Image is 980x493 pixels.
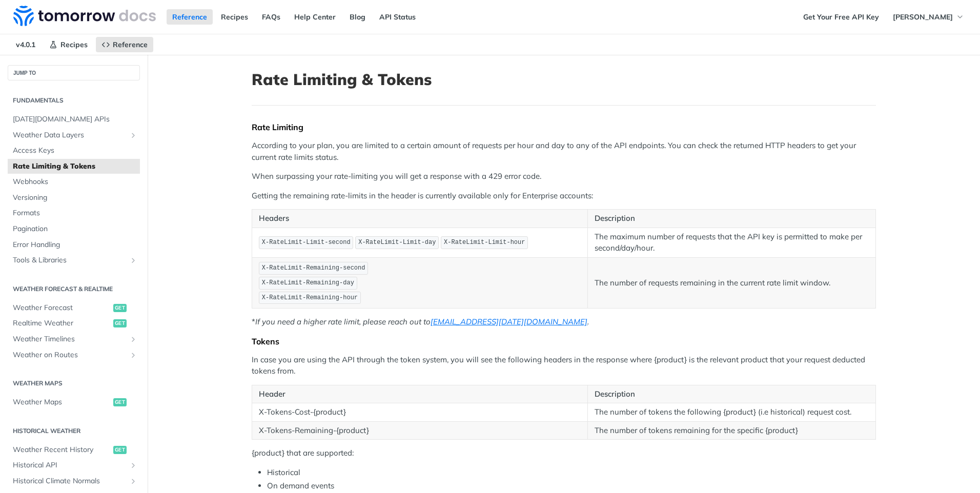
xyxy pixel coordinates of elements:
[8,332,140,347] a: Weather TimelinesShow subpages for Weather Timelines
[259,213,581,224] p: Headers
[355,236,439,249] code: X-RateLimit-Limit-day
[13,303,111,313] span: Weather Forecast
[8,442,140,458] a: Weather Recent Historyget
[167,9,213,25] a: Reference
[113,319,127,327] span: get
[441,236,528,249] code: X-RateLimit-Limit-hour
[44,37,93,52] a: Recipes
[588,421,876,440] td: The number of tokens remaining for the specific {product}
[8,474,140,489] a: Historical Climate NormalsShow subpages for Historical Climate Normals
[13,224,137,234] span: Pagination
[8,426,140,436] h2: Historical Weather
[289,9,341,25] a: Help Center
[8,284,140,294] h2: Weather Forecast & realtime
[129,351,137,359] button: Show subpages for Weather on Routes
[588,403,876,422] td: The number of tokens the following {product} (i.e historical) request cost.
[595,213,869,224] p: Description
[893,12,953,22] span: [PERSON_NAME]
[13,318,111,328] span: Realtime Weather
[252,190,876,202] p: Getting the remaining rate-limits in the header is currently available only for Enterprise accounts:
[252,385,588,403] th: Header
[8,221,140,237] a: Pagination
[13,161,137,172] span: Rate Limiting & Tokens
[129,477,137,485] button: Show subpages for Historical Climate Normals
[13,114,137,125] span: [DATE][DOMAIN_NAME] APIs
[8,128,140,143] a: Weather Data LayersShow subpages for Weather Data Layers
[252,447,876,459] p: {product} that are supported:
[252,171,876,182] p: When surpassing your rate-limiting you will get a response with a 429 error code.
[129,335,137,343] button: Show subpages for Weather Timelines
[60,40,88,49] span: Recipes
[129,461,137,469] button: Show subpages for Historical API
[588,385,876,403] th: Description
[8,300,140,316] a: Weather Forecastget
[8,316,140,331] a: Realtime Weatherget
[8,96,140,105] h2: Fundamentals
[259,277,357,290] code: X-RateLimit-Remaining-day
[8,206,140,221] a: Formats
[252,122,876,132] div: Rate Limiting
[259,236,353,249] code: X-RateLimit-Limit-second
[10,37,41,52] span: v4.0.1
[8,253,140,268] a: Tools & LibrariesShow subpages for Tools & Libraries
[267,467,876,479] li: Historical
[13,476,127,486] span: Historical Climate Normals
[13,6,156,26] img: Tomorrow.io Weather API Docs
[255,317,589,326] em: If you need a higher rate limit, please reach out to .
[595,277,869,289] p: The number of requests remaining in the current rate limit window.
[113,304,127,312] span: get
[113,446,127,454] span: get
[344,9,371,25] a: Blog
[252,421,588,440] td: X-Tokens-Remaining-{product}
[8,159,140,174] a: Rate Limiting & Tokens
[259,262,368,275] code: X-RateLimit-Remaining-second
[252,70,876,89] h1: Rate Limiting & Tokens
[595,231,869,254] p: The maximum number of requests that the API key is permitted to make per second/day/hour.
[215,9,254,25] a: Recipes
[252,403,588,422] td: X-Tokens-Cost-{product}
[431,317,587,326] a: [EMAIL_ADDRESS][DATE][DOMAIN_NAME]
[13,460,127,470] span: Historical API
[8,237,140,253] a: Error Handling
[887,9,970,25] button: [PERSON_NAME]
[252,354,876,377] p: In case you are using the API through the token system, you will see the following headers in the...
[8,190,140,206] a: Versioning
[259,292,361,304] code: X-RateLimit-Remaining-hour
[8,143,140,158] a: Access Keys
[13,255,127,265] span: Tools & Libraries
[13,130,127,140] span: Weather Data Layers
[129,256,137,264] button: Show subpages for Tools & Libraries
[13,193,137,203] span: Versioning
[13,397,111,407] span: Weather Maps
[8,347,140,363] a: Weather on RoutesShow subpages for Weather on Routes
[13,334,127,344] span: Weather Timelines
[252,336,876,346] div: Tokens
[267,480,876,492] li: On demand events
[8,458,140,473] a: Historical APIShow subpages for Historical API
[113,398,127,406] span: get
[8,112,140,127] a: [DATE][DOMAIN_NAME] APIs
[13,146,137,156] span: Access Keys
[374,9,421,25] a: API Status
[129,131,137,139] button: Show subpages for Weather Data Layers
[13,240,137,250] span: Error Handling
[13,350,127,360] span: Weather on Routes
[13,208,137,218] span: Formats
[256,9,286,25] a: FAQs
[8,65,140,80] button: JUMP TO
[252,140,876,163] p: According to your plan, you are limited to a certain amount of requests per hour and day to any o...
[113,40,148,49] span: Reference
[798,9,885,25] a: Get Your Free API Key
[96,37,153,52] a: Reference
[13,177,137,187] span: Webhooks
[8,395,140,410] a: Weather Mapsget
[8,379,140,388] h2: Weather Maps
[13,445,111,455] span: Weather Recent History
[8,174,140,190] a: Webhooks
